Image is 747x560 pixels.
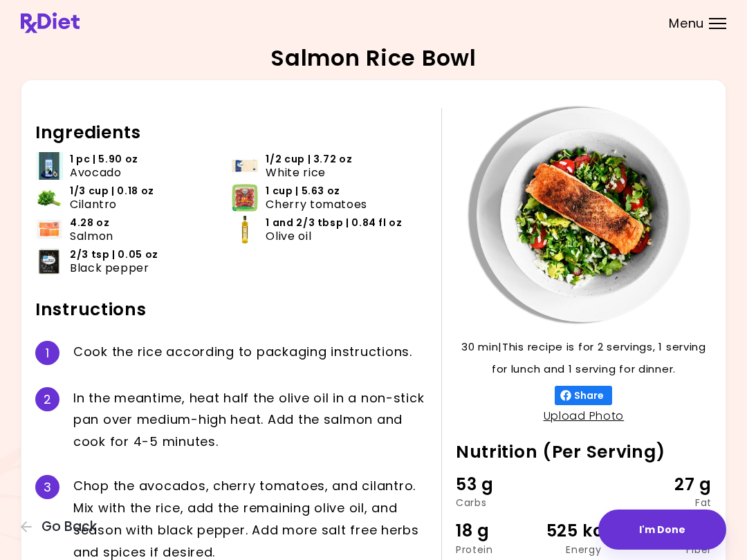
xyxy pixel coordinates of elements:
span: Cherry tomatoes [266,198,367,211]
div: 1 [35,341,59,365]
span: 1 and 2/3 tbsp | 0.84 fl oz [266,216,402,230]
span: Cilantro [70,198,117,211]
div: Fat [627,498,712,507]
span: Black pepper [70,261,149,274]
span: Salmon [70,230,113,243]
button: Go Back [21,519,104,534]
span: White rice [266,166,325,179]
span: Go Back [41,519,97,534]
h2: Instructions [35,299,427,321]
div: 525 kcal [541,518,626,544]
span: Share [571,390,607,401]
span: 4.28 oz [70,216,109,230]
h2: Nutrition (Per Serving) [456,441,712,463]
span: 1 cup | 5.63 oz [266,185,340,198]
div: 27 g [627,472,712,498]
div: 53 g [456,472,541,498]
span: 1/3 cup | 0.18 oz [70,185,154,198]
span: Olive oil [266,230,311,243]
button: Share [555,386,612,405]
h2: Ingredients [35,122,427,144]
span: 1/2 cup | 3.72 oz [266,153,352,166]
div: Protein [456,545,541,554]
div: I n t h e m e a n t i m e , h e a t h a l f t h e o l i v e o i l i n a n o n - s t i c k p a n o... [73,387,427,454]
div: Energy [541,545,626,554]
div: 3 [35,475,59,499]
span: 2/3 tsp | 0.05 oz [70,248,158,261]
span: Avocado [70,166,121,179]
div: C o o k t h e r i c e a c c o r d i n g t o p a c k a g i n g i n s t r u c t i o n s . [73,341,427,365]
span: Menu [669,17,704,30]
img: RxDiet [21,12,80,33]
div: 2 [35,387,59,411]
a: Upload Photo [544,408,625,424]
button: I'm Done [598,510,726,550]
p: 30 min | This recipe is for 2 servings, 1 serving for lunch and 1 serving for dinner. [456,336,712,380]
h2: Salmon Rice Bowl [270,47,477,69]
span: 1 pc | 5.90 oz [70,153,138,166]
div: Carbs [456,498,541,507]
div: 18 g [456,518,541,544]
